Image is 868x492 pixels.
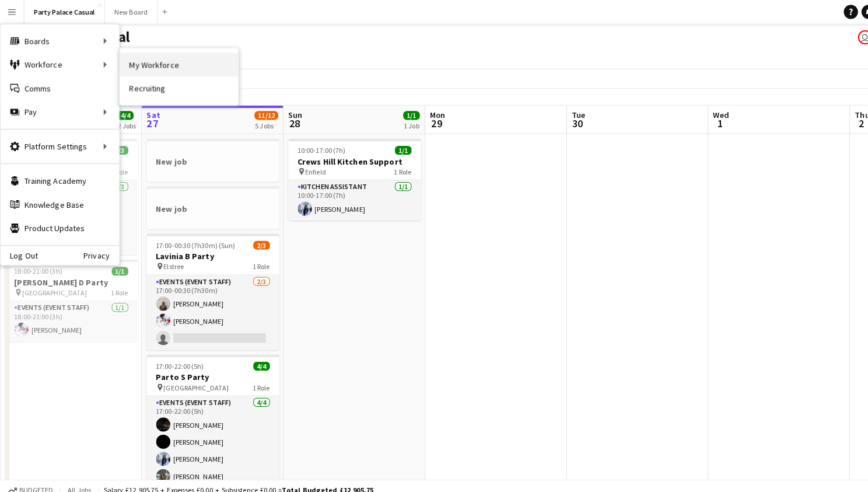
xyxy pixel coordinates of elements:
[145,108,158,118] span: Sat
[145,137,275,179] app-job-card: New job
[110,263,127,271] span: 1/1
[563,108,576,118] span: Tue
[388,165,405,173] span: 1 Role
[110,144,127,152] span: 3/3
[145,349,275,480] app-job-card: 17:00-22:00 (5h)4/4Parto S Party [GEOGRAPHIC_DATA]1 RoleEvents (Event Staff)4/417:00-22:00 (5h)[P...
[24,1,103,23] button: Party Palace Casual
[250,237,266,246] span: 2/3
[5,256,136,336] app-job-card: 18:00-21:00 (3h)1/1[PERSON_NAME] D Party [GEOGRAPHIC_DATA]1 RoleEvents (Event Staff)1/118:00-21:0...
[422,114,439,128] span: 29
[145,366,275,376] h3: Parto S Party
[284,153,415,164] h3: Crews Hill Kitchen Support
[1,75,117,99] a: Comms
[116,119,134,128] div: 2 Jobs
[1,166,117,190] a: Training Academy
[162,377,226,386] span: [GEOGRAPHIC_DATA]
[397,109,414,118] span: 1/1
[389,144,405,152] span: 1/1
[145,271,275,344] app-card-role: Events (Event Staff)2/317:00-00:30 (7h30m)[PERSON_NAME][PERSON_NAME]
[116,109,132,118] span: 4/4
[110,165,127,173] span: 1 Role
[702,108,717,118] span: Wed
[249,258,266,267] span: 1 Role
[284,137,415,217] app-job-card: 10:00-17:00 (7h)1/1Crews Hill Kitchen Support Enfield1 RoleKitchen Assistant1/110:00-17:00 (7h)[P...
[1,99,117,122] div: Pay
[143,114,158,128] span: 27
[1,29,117,52] div: Boards
[6,476,54,489] button: Budgeted
[102,478,367,487] div: Salary £12 905.75 + Expenses £0.00 + Subsistence £0.00 =
[250,356,266,365] span: 4/4
[145,230,275,344] app-job-card: 17:00-00:30 (7h30m) (Sun)2/3Lavinia B Party Elstree1 RoleEvents (Event Staff)2/317:00-00:30 (7h30...
[845,30,859,44] app-user-avatar: Nicole Nkansah
[284,108,298,118] span: Sun
[19,479,52,487] span: Budgeted
[1,190,117,213] a: Knowledge Base
[842,108,856,118] span: Thu
[282,114,298,128] span: 28
[1,52,117,75] div: Workforce
[251,109,274,118] span: 11/12
[561,114,576,128] span: 30
[145,200,275,211] h3: New job
[110,284,127,292] span: 1 Role
[251,119,274,128] div: 5 Jobs
[103,1,155,23] button: New Board
[22,284,86,292] span: [GEOGRAPHIC_DATA]
[1,132,117,156] div: Platform Settings
[118,75,235,99] a: Recruiting
[154,237,232,246] span: 17:00-00:30 (7h30m) (Sun)
[249,377,266,386] span: 1 Role
[398,119,413,128] div: 1 Job
[840,114,856,128] span: 2
[145,247,275,257] h3: Lavinia B Party
[145,183,275,225] app-job-card: New job
[293,144,341,152] span: 10:00-17:00 (7h)
[145,390,275,480] app-card-role: Events (Event Staff)4/417:00-22:00 (5h)[PERSON_NAME][PERSON_NAME][PERSON_NAME][PERSON_NAME]
[64,478,92,487] span: All jobs
[284,177,415,217] app-card-role: Kitchen Assistant1/110:00-17:00 (7h)[PERSON_NAME]
[82,247,117,256] a: Privacy
[154,356,201,365] span: 17:00-22:00 (5h)
[278,478,367,487] span: Total Budgeted £12 905.75
[1,247,37,256] a: Log Out
[145,153,275,164] h3: New job
[162,258,181,267] span: Elstree
[15,263,62,271] span: 18:00-21:00 (3h)
[118,52,235,75] a: My Workforce
[5,296,136,336] app-card-role: Events (Event Staff)1/118:00-21:00 (3h)[PERSON_NAME]
[5,273,136,283] h3: [PERSON_NAME] D Party
[1,213,117,236] a: Product Updates
[301,165,321,173] span: Enfield
[701,114,717,128] span: 1
[423,108,439,118] span: Mon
